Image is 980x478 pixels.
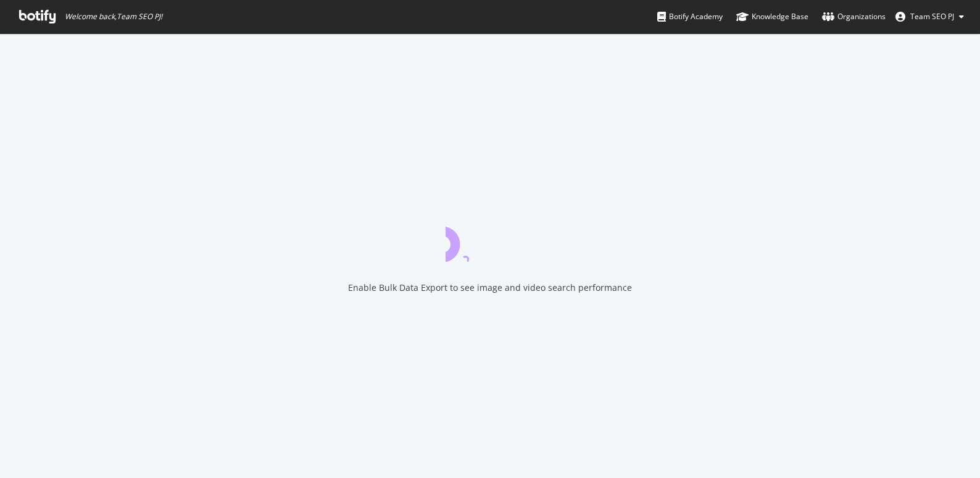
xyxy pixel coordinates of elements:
div: Knowledge Base [736,10,808,23]
div: Enable Bulk Data Export to see image and video search performance [348,282,632,294]
div: animation [446,217,534,262]
span: Welcome back, Team SEO PJ ! [65,12,162,22]
div: Botify Academy [657,10,723,23]
span: Team SEO PJ [910,11,954,22]
button: Team SEO PJ [886,7,974,27]
div: Organizations [822,10,886,23]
